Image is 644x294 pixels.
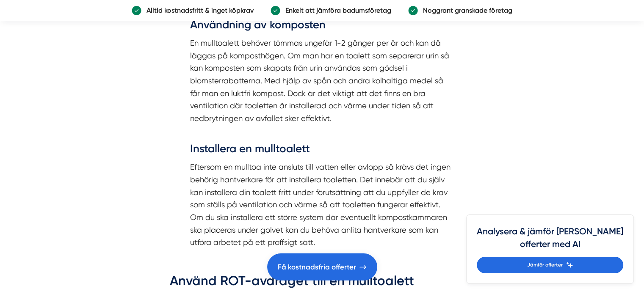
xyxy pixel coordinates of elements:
[278,261,356,273] span: Få kostnadsfria offerter
[190,37,454,137] p: En mulltoalett behöver tömmas ungefär 1-2 gånger per år och kan då läggas på komposthögen. Om man...
[267,253,377,280] a: Få kostnadsfria offerter
[141,5,254,16] p: Alltid kostnadsfritt & inget köpkrav
[280,5,391,16] p: Enkelt att jämföra badumsföretag
[190,161,454,249] p: Eftersom en mulltoa inte ansluts till vatten eller avlopp så krävs det ingen behörig hantverkare ...
[190,141,454,161] h3: Installera en mulltoalett
[527,261,563,269] span: Jämför offerter
[477,257,623,273] a: Jämför offerter
[190,17,454,37] h3: Användning av komposten
[477,225,623,257] h4: Analysera & jämför [PERSON_NAME] offerter med AI
[418,5,512,16] p: Noggrant granskade företag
